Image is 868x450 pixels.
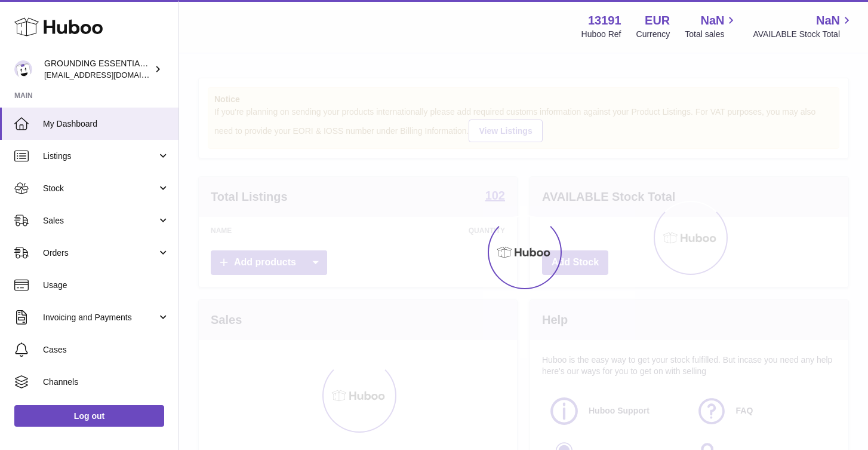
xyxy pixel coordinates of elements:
a: NaN Total sales [685,13,738,40]
span: Total sales [685,29,738,40]
a: Log out [14,405,164,427]
span: Orders [43,247,157,259]
span: Sales [43,215,157,226]
span: Listings [43,151,157,162]
img: espenwkopperud@gmail.com [14,60,32,78]
span: AVAILABLE Stock Total [753,29,854,40]
span: [EMAIL_ADDRESS][DOMAIN_NAME] [44,70,176,79]
span: Usage [43,280,170,291]
span: Channels [43,376,170,388]
span: NaN [816,13,840,29]
div: Currency [636,29,670,40]
strong: 13191 [588,13,621,29]
a: NaN AVAILABLE Stock Total [753,13,854,40]
strong: EUR [645,13,670,29]
div: GROUNDING ESSENTIALS INTERNATIONAL SLU [44,58,152,81]
span: Invoicing and Payments [43,312,157,323]
span: NaN [700,13,724,29]
span: Cases [43,344,170,356]
span: My Dashboard [43,118,170,130]
div: Huboo Ref [581,29,621,40]
span: Stock [43,183,157,194]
